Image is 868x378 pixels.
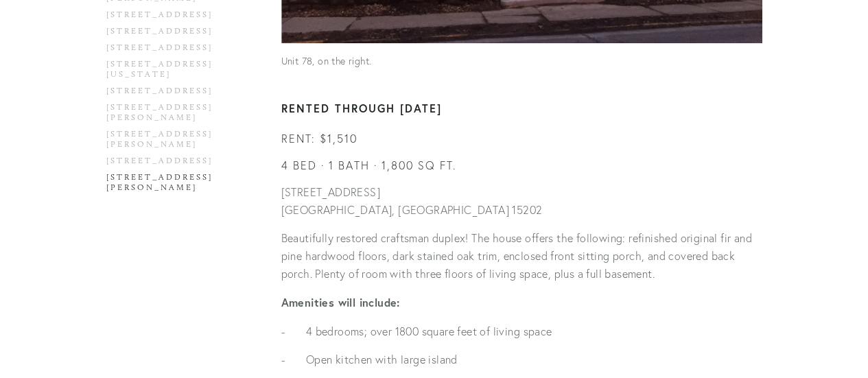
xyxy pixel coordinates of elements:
a: [STREET_ADDRESS][US_STATE] [106,59,237,86]
p: [STREET_ADDRESS] [GEOGRAPHIC_DATA], [GEOGRAPHIC_DATA] 15202 [281,184,762,219]
a: [STREET_ADDRESS] [106,10,237,26]
a: [STREET_ADDRESS][PERSON_NAME] [106,102,237,129]
a: [STREET_ADDRESS][PERSON_NAME] [106,172,237,199]
p: Beautifully restored craftsman duplex! The house offers the following: refinished original fir an... [281,230,762,283]
p: - 4 bedrooms; over 1800 square feet of living space [281,323,762,341]
strong: Rented through [DATE] [281,101,442,115]
h3: 4 bed · 1 bath · 1,800 sq ft. [281,158,762,173]
a: [STREET_ADDRESS] [106,26,237,43]
p: - Open kitchen with large island [281,351,762,369]
a: [STREET_ADDRESS] [106,86,237,102]
a: [STREET_ADDRESS] [106,156,237,172]
p: Unit 78, on the right. [281,56,762,68]
a: [STREET_ADDRESS][PERSON_NAME] [106,129,237,156]
h3: Rent: $1,510 [281,101,762,147]
strong: Amenities will include: [281,295,400,309]
a: [STREET_ADDRESS] [106,43,237,59]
